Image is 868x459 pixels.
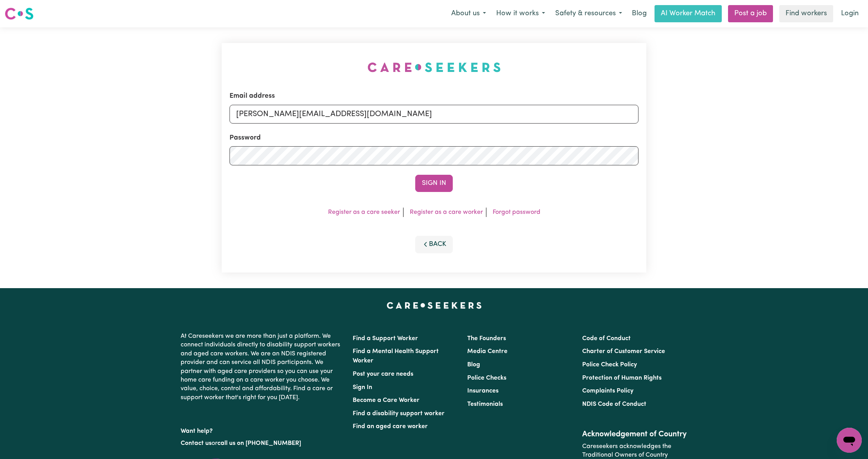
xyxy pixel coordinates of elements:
img: Careseekers logo [5,7,34,21]
button: Sign In [415,175,453,192]
a: Blog [627,5,651,22]
a: Code of Conduct [582,335,631,342]
h2: Acknowledgement of Country [582,430,687,439]
a: Careseekers home page [387,302,482,308]
a: Protection of Human Rights [582,375,662,381]
a: call us on [PHONE_NUMBER] [217,440,301,446]
input: Email address [230,105,638,124]
p: At Careseekers we are more than just a platform. We connect individuals directly to disability su... [181,329,343,405]
iframe: Button to launch messaging window, conversation in progress [837,428,862,453]
a: Register as a care seeker [328,209,400,215]
a: Find workers [779,5,833,22]
a: Blog [467,362,480,368]
label: Email address [230,91,275,101]
a: Police Checks [467,375,506,381]
a: Charter of Customer Service [582,348,665,355]
button: Back [415,236,453,253]
p: Want help? [181,424,343,436]
a: Media Centre [467,348,508,355]
a: Complaints Policy [582,388,633,394]
a: Find a Mental Health Support Worker [353,348,439,364]
a: Post your care needs [353,371,413,377]
a: Find a disability support worker [353,411,445,417]
a: Login [836,5,863,22]
button: Safety & resources [550,5,627,22]
a: Sign In [353,384,372,391]
a: Become a Care Worker [353,397,420,403]
a: Post a job [728,5,773,22]
label: Password [230,133,261,143]
a: Police Check Policy [582,362,637,368]
a: Find an aged care worker [353,423,428,430]
a: Careseekers logo [5,5,34,23]
button: About us [446,5,491,22]
a: NDIS Code of Conduct [582,401,646,407]
button: How it works [491,5,550,22]
a: Testimonials [467,401,503,407]
a: Contact us [181,440,212,446]
a: The Founders [467,335,506,342]
a: Forgot password [493,209,540,215]
a: AI Worker Match [655,5,722,22]
a: Register as a care worker [410,209,483,215]
a: Find a Support Worker [353,335,418,342]
a: Insurances [467,388,499,394]
p: or [181,436,343,451]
